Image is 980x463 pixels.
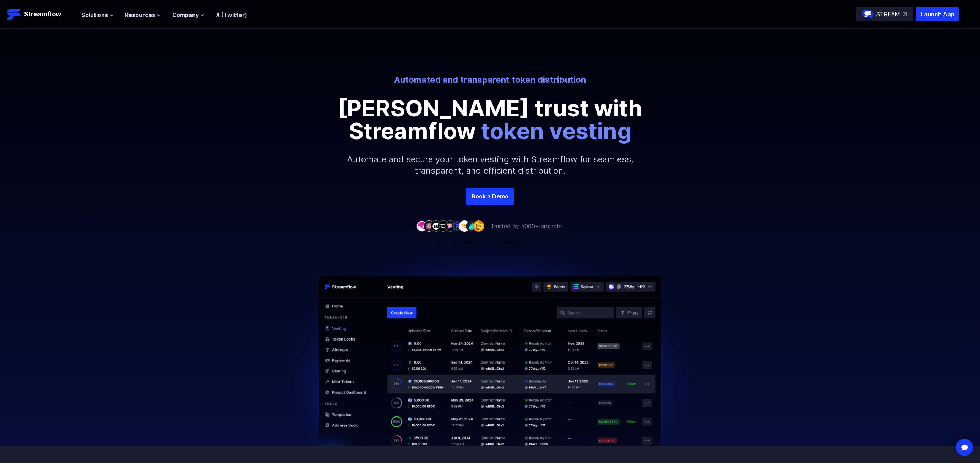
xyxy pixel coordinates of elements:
[491,222,562,230] p: Trusted by 5000+ projects
[459,220,470,231] img: company-7
[916,7,959,21] button: Launch App
[876,10,900,18] p: STREAM
[423,220,435,231] img: company-2
[466,188,514,205] a: Book a Demo
[24,9,61,19] p: Streamflow
[437,220,449,231] img: company-4
[293,74,687,86] p: Automated and transparent token distribution
[172,11,205,19] button: Company
[7,7,21,21] img: Streamflow Logo
[856,7,913,21] a: STREAM
[430,220,442,231] img: company-3
[125,11,155,19] span: Resources
[452,220,463,231] img: company-6
[862,9,873,20] img: streamflow-logo-circle.png
[172,11,199,19] span: Company
[416,220,428,231] img: company-1
[81,11,108,19] span: Solutions
[272,230,708,446] img: Hero Image
[903,12,907,16] img: top-right-arrow.svg
[466,220,477,231] img: company-8
[125,11,161,19] button: Resources
[445,220,456,231] img: company-5
[956,439,973,456] div: Open Intercom Messenger
[81,11,114,19] button: Solutions
[481,117,632,145] span: token vesting
[216,11,247,18] a: X (Twitter)
[473,220,484,231] img: company-9
[7,7,74,21] a: Streamflow
[330,97,650,142] p: [PERSON_NAME] trust with Streamflow
[337,142,643,188] p: Automate and secure your token vesting with Streamflow for seamless, transparent, and efficient d...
